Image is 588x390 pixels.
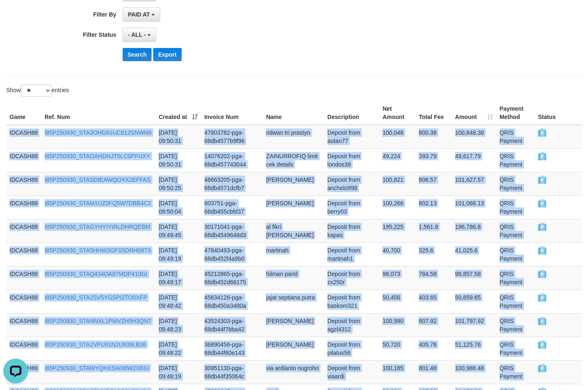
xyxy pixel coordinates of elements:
[324,243,379,266] td: Deposit from martinah1
[452,172,496,195] td: 101,627.57
[452,313,496,337] td: 101,797.92
[496,337,535,360] td: QRIS Payment
[201,172,263,195] td: 46663205-pga-68db4571dcfb7
[155,219,201,243] td: [DATE] 09:49:45
[324,290,379,313] td: Deposit from baskom321
[496,172,535,195] td: QRIS Payment
[45,271,147,277] a: I85P250930_STAQ434OA87MDP410GI
[6,243,41,266] td: IDCASH88
[324,337,379,360] td: Deposit from pilatus56
[155,148,201,172] td: [DATE] 09:50:31
[155,243,201,266] td: [DATE] 09:49:19
[379,243,415,266] td: 40,700
[45,224,150,230] a: I85P250930_STAGYHYIYIRLDHRQEBM
[263,266,324,290] td: hilman parid
[452,360,496,384] td: 100,986.48
[45,365,149,371] a: I85P250930_STAWYQHXSA0I6W2X83J
[263,148,324,172] td: ZAINURROFIQ limit cek details
[496,101,535,125] th: Payment Method
[201,243,263,266] td: 47840493-pga-68db452f4a9b0
[452,243,496,266] td: 41,025.6
[415,243,452,266] td: 325.6
[452,219,496,243] td: 196,786.8
[263,313,324,337] td: [PERSON_NAME]
[263,172,324,195] td: [PERSON_NAME]
[324,101,379,125] th: Description
[263,219,324,243] td: al fikri [PERSON_NAME]
[155,195,201,219] td: [DATE] 09:50:04
[538,130,546,137] span: PAID
[6,290,41,313] td: IDCASH88
[496,266,535,290] td: QRIS Payment
[452,195,496,219] td: 101,068.13
[45,129,152,136] a: I85P250930_STA3OHG61UC812SNWN9
[415,125,452,149] td: 800.38
[452,337,496,360] td: 51,125.76
[6,266,41,290] td: IDCASH88
[324,360,379,384] td: Deposit from viaardi
[201,266,263,290] td: 45212865-pga-68db452d66175
[415,172,452,195] td: 806.57
[496,360,535,384] td: QRIS Payment
[496,148,535,172] td: QRIS Payment
[379,172,415,195] td: 100,821
[415,360,452,384] td: 801.48
[379,148,415,172] td: 49,224
[263,125,324,149] td: ridwan tri prastyo
[155,172,201,195] td: [DATE] 09:50:25
[379,101,415,125] th: Net Amount
[201,219,263,243] td: 30171041-pga-68db4549648d3
[415,148,452,172] td: 393.79
[6,337,41,360] td: IDCASH88
[6,125,41,149] td: IDCASH88
[415,313,452,337] td: 807.92
[379,195,415,219] td: 100,266
[538,177,546,184] span: PAID
[123,28,156,42] button: - ALL -
[263,101,324,125] th: Name
[324,125,379,149] td: Deposit from autan77
[155,125,201,149] td: [DATE] 09:50:31
[45,153,150,159] a: I85P250930_STAOAHDNJT5LC0PFUXY
[123,48,152,61] button: Search
[379,337,415,360] td: 50,720
[155,290,201,313] td: [DATE] 09:48:42
[155,266,201,290] td: [DATE] 09:49:17
[538,342,546,349] span: PAID
[324,266,379,290] td: Deposit from zx250r
[324,313,379,337] td: Deposit from agzl4312
[535,101,582,125] th: Status
[379,219,415,243] td: 195,225
[263,243,324,266] td: martinah
[538,200,546,207] span: PAID
[128,11,150,18] span: PAID AT
[415,290,452,313] td: 403.65
[6,84,69,97] label: Show entries
[201,290,263,313] td: 45634126-pga-68db450a3480a
[201,360,263,384] td: 30951130-pga-68db44f35064c
[201,195,263,219] td: 603751-pga-68db455cbfd37
[6,172,41,195] td: IDCASH88
[538,318,546,325] span: PAID
[155,360,201,384] td: [DATE] 09:48:19
[153,48,181,61] button: Export
[538,247,546,254] span: PAID
[41,101,155,125] th: Ref. Num
[379,360,415,384] td: 100,185
[379,266,415,290] td: 98,073
[379,125,415,149] td: 100,048
[45,247,151,254] a: I85P250930_STA5HHW3GFS5DRH08T3
[452,101,496,125] th: Amount: activate to sort column ascending
[45,294,147,301] a: I85P250930_STA2SV5YGSPI2TO0XFP
[538,365,546,372] span: PAID
[496,290,535,313] td: QRIS Payment
[496,243,535,266] td: QRIS Payment
[452,266,496,290] td: 98,857.58
[496,195,535,219] td: QRIS Payment
[45,318,151,324] a: I85P250930_STANNXL1PMVZH5H3QN7
[452,148,496,172] td: 49,617.79
[324,148,379,172] td: Deposit from londos39
[496,219,535,243] td: QRIS Payment
[201,101,263,125] th: Invoice Num
[415,337,452,360] td: 405.76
